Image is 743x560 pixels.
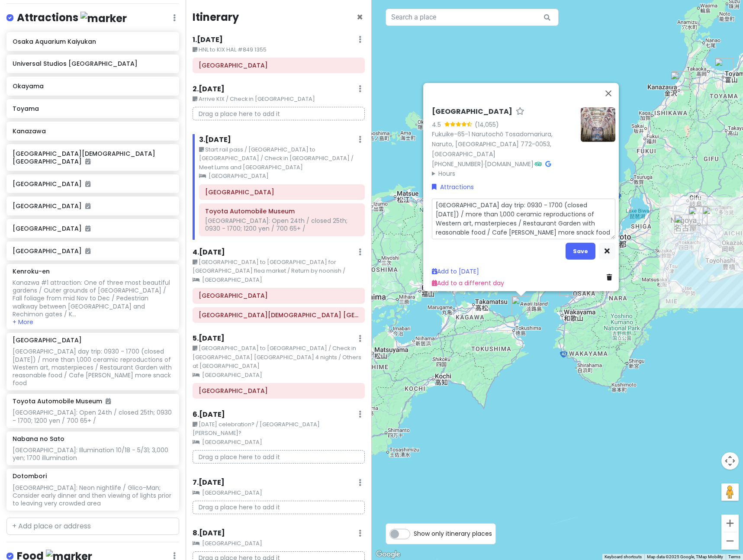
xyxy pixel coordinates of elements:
a: Add to [DATE] [432,267,479,276]
h6: 7 . [DATE] [193,478,225,487]
h6: 3 . [DATE] [199,135,231,145]
small: [GEOGRAPHIC_DATA] [193,371,364,380]
h6: 5 . [DATE] [193,334,225,343]
h6: Kenroku-en [13,267,50,275]
a: Delete place [607,272,615,282]
a: Star place [516,107,524,116]
small: [DATE] celebration? / [GEOGRAPHIC_DATA] [PERSON_NAME]? [193,420,364,438]
small: [GEOGRAPHIC_DATA] [193,276,364,284]
span: Map data ©2025 Google, TMap Mobility [647,554,723,559]
a: Open this area in Google Maps (opens a new window) [374,549,402,560]
h4: Itinerary [193,10,239,24]
div: Kanazawa [670,71,689,90]
span: Close itinerary [357,10,363,24]
a: Terms (opens in new tab) [728,554,740,559]
h6: 8 . [DATE] [193,529,225,538]
button: Save [566,243,595,260]
button: Close [357,12,363,23]
i: Added to itinerary [85,248,90,254]
h6: Kyoto Station [199,292,359,299]
h6: Toyota Automobile Museum [13,397,111,405]
img: Picture of the place [581,107,615,142]
div: Nabana no Sato [674,215,693,234]
a: Attractions [432,182,474,192]
button: Zoom in [721,515,739,532]
small: [GEOGRAPHIC_DATA] to [GEOGRAPHIC_DATA] for [GEOGRAPHIC_DATA] flea market / Return by noonish / [193,258,364,276]
p: Drag a place here to add it [193,450,364,463]
textarea: [GEOGRAPHIC_DATA] day trip: 0930 - 1700 (closed [DATE]) / more than 1,000 ceramic reproductions o... [432,199,615,239]
button: + More [13,318,33,326]
h6: Kansai International Airport [199,61,359,69]
div: Nagoya JR Gate Tower Hotel [688,206,708,225]
div: (14,055) [475,120,499,129]
i: Added to itinerary [85,203,90,209]
a: Fukuike-65-1 Narutochō Tosadomariura, Naruto, [GEOGRAPHIC_DATA] 772-0053, [GEOGRAPHIC_DATA] [432,130,553,158]
p: Drag a place here to add it [193,107,364,120]
h6: 6 . [DATE] [193,410,225,419]
div: Kanazwa #1 attraction: One of three most beautiful gardens / Outer grounds of [GEOGRAPHIC_DATA] /... [13,279,173,318]
button: Zoom out [721,532,739,550]
small: HNL to KIX HAL #849 1355 [193,45,364,54]
i: Added to itinerary [85,225,90,232]
a: [PHONE_NUMBER] [432,159,483,168]
img: marker [80,12,127,25]
small: Start rail pass / [GEOGRAPHIC_DATA] to [GEOGRAPHIC_DATA] / Check in [GEOGRAPHIC_DATA] / Meet Lums... [199,145,364,172]
div: [GEOGRAPHIC_DATA]: Neon nightlife / Glico-Man; Consider early dinner and then viewing of lights p... [13,484,173,508]
i: Added to itinerary [85,181,90,187]
h6: Okayama [13,82,173,90]
h4: Attractions [17,11,127,25]
div: [GEOGRAPHIC_DATA]: Open 24th / closed 25th; 0930 - 1700; 1200 yen / 700 65+ / [13,409,173,424]
input: + Add place or address [6,518,179,535]
h6: Osaka Aquarium Kaiyukan [13,38,173,45]
input: Search a place [386,9,559,26]
a: Add to a different day [432,279,504,287]
h6: [GEOGRAPHIC_DATA] [432,107,512,116]
summary: Hours [432,169,574,178]
h6: [GEOGRAPHIC_DATA] [13,225,173,232]
i: Added to itinerary [106,398,111,404]
h6: [GEOGRAPHIC_DATA] [13,336,82,344]
i: Added to itinerary [85,158,90,164]
small: [GEOGRAPHIC_DATA] [199,172,364,180]
small: [GEOGRAPHIC_DATA] [193,539,364,548]
h6: [GEOGRAPHIC_DATA] [13,247,173,255]
h6: 1 . [DATE] [193,35,223,45]
div: [GEOGRAPHIC_DATA]: Open 24th / closed 25th; 0930 - 1700; 1200 yen / 700 65+ / [205,217,359,232]
h6: [GEOGRAPHIC_DATA] [13,180,173,188]
small: [GEOGRAPHIC_DATA] [193,489,364,497]
div: Kenroku-en [671,71,690,90]
div: Nagoya Station [688,206,708,225]
div: Toyama [714,58,733,77]
div: 4.5 [432,120,444,129]
h6: Osaka Station [199,387,359,395]
h6: [GEOGRAPHIC_DATA][DEMOGRAPHIC_DATA] [GEOGRAPHIC_DATA] [13,150,173,165]
small: [GEOGRAPHIC_DATA] [193,438,364,447]
h6: Kitano Temple kyoto [199,311,359,319]
h6: Universal Studios [GEOGRAPHIC_DATA] [13,60,173,68]
div: Otsuka Museum of Art [511,296,531,315]
h6: Kanazawa [13,127,173,135]
small: Arrive KIX / Check in [GEOGRAPHIC_DATA] [193,95,364,103]
p: Drag a place here to add it [193,501,364,514]
div: Toyota Automobile Museum [702,206,721,225]
h6: Toyama [13,105,173,113]
a: [DOMAIN_NAME] [485,159,534,168]
button: Map camera controls [721,452,739,470]
div: · · [432,107,574,179]
div: [GEOGRAPHIC_DATA] day trip: 0930 - 1700 (closed [DATE]) / more than 1,000 ceramic reproductions o... [13,348,173,387]
span: Show only itinerary places [414,529,492,538]
small: [GEOGRAPHIC_DATA] to [GEOGRAPHIC_DATA] / Check in [GEOGRAPHIC_DATA] [GEOGRAPHIC_DATA] 4 nights / ... [193,344,364,370]
div: [GEOGRAPHIC_DATA]: Illumination 10/18 - 5/31; 3,000 yen; 1700 illumination [13,446,173,462]
button: Drag Pegman onto the map to open Street View [721,483,739,501]
h6: Toyota Automobile Museum [205,207,359,215]
button: Keyboard shortcuts [605,554,642,560]
button: Close [598,83,619,104]
h6: Dotombori [13,472,47,480]
h6: 4 . [DATE] [193,248,225,257]
h6: [GEOGRAPHIC_DATA] [13,202,173,210]
i: Tripadvisor [535,161,542,167]
h6: Nagoya Station [205,188,359,196]
h6: Nabana no Sato [13,435,64,443]
h6: 2 . [DATE] [193,85,225,94]
img: Google [374,549,402,560]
